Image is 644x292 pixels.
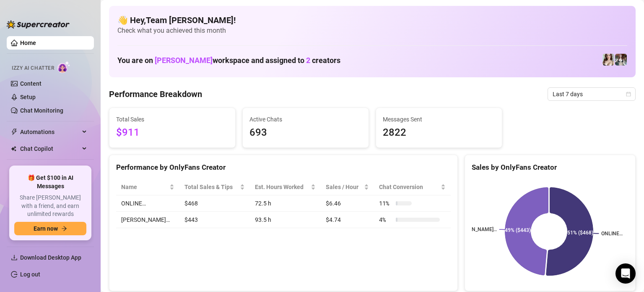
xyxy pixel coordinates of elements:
[326,182,363,192] span: Sales / Hour
[255,182,309,192] div: Est. Hours Worked
[306,56,310,65] span: 2
[615,54,627,66] img: Amy
[179,179,250,195] th: Total Sales & Tips
[116,162,451,173] div: Performance by OnlyFans Creator
[155,56,213,65] span: [PERSON_NAME]
[14,194,86,218] span: Share [PERSON_NAME] with a friend, and earn unlimited rewards
[379,215,392,224] span: 4 %
[34,225,58,232] span: Earn now
[116,195,179,212] td: ONLINE…
[455,226,497,232] text: [PERSON_NAME]…
[11,254,18,261] span: download
[11,129,18,135] span: thunderbolt
[615,263,636,284] div: Open Intercom Messenger
[626,92,631,97] span: calendar
[179,195,250,212] td: $468
[116,115,229,124] span: Total Sales
[20,94,36,100] a: Setup
[20,271,40,278] a: Log out
[20,39,36,46] a: Home
[20,80,42,87] a: Content
[117,56,340,65] h1: You are on workspace and assigned to creators
[116,179,179,195] th: Name
[11,146,16,152] img: Chat Copilot
[250,212,321,228] td: 93.5 h
[20,125,80,139] span: Automations
[249,115,362,124] span: Active Chats
[14,174,86,190] span: 🎁 Get $100 in AI Messages
[321,195,374,212] td: $6.46
[179,212,250,228] td: $443
[20,107,63,114] a: Chat Monitoring
[7,20,70,29] img: logo-BBDzfeDw.svg
[20,254,81,261] span: Download Desktop App
[116,125,229,141] span: $911
[383,115,495,124] span: Messages Sent
[602,54,614,66] img: ONLINE
[321,212,374,228] td: $4.74
[61,226,67,231] span: arrow-right
[553,88,631,100] span: Last 7 days
[374,179,451,195] th: Chat Conversion
[117,26,627,35] span: Check what you achieved this month
[379,182,439,192] span: Chat Conversion
[184,182,238,192] span: Total Sales & Tips
[250,195,321,212] td: 72.5 h
[12,64,54,72] span: Izzy AI Chatter
[249,125,362,141] span: 693
[379,199,392,208] span: 11 %
[20,142,80,155] span: Chat Copilot
[117,14,627,26] h4: 👋 Hey, Team [PERSON_NAME] !
[109,88,202,100] h4: Performance Breakdown
[14,222,86,235] button: Earn nowarrow-right
[321,179,374,195] th: Sales / Hour
[602,231,623,237] text: ONLINE…
[383,125,495,141] span: 2822
[472,162,628,173] div: Sales by OnlyFans Creator
[116,212,179,228] td: [PERSON_NAME]…
[121,182,168,192] span: Name
[57,61,70,73] img: AI Chatter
